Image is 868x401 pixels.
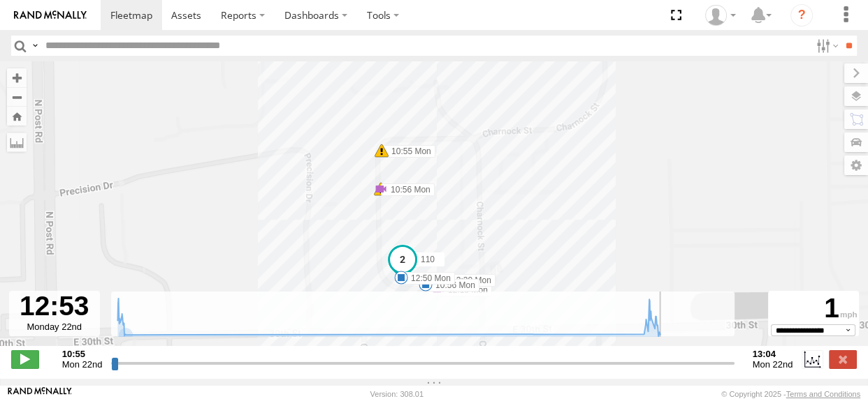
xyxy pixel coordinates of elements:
i: ? [790,4,813,27]
a: Terms and Conditions [786,390,860,398]
label: Close [829,350,857,368]
label: 10:56 Mon [426,279,479,292]
div: Version: 308.01 [370,390,424,398]
label: 12:50 Mon [401,272,455,285]
label: Measure [7,133,27,152]
label: 12:30 Mon [442,274,496,287]
button: Zoom out [7,87,27,107]
label: Search Query [29,36,41,56]
span: Mon 22nd Sep 2025 [753,359,793,370]
label: 10:55 Mon [382,145,435,158]
span: 110 [421,255,435,264]
label: 10:56 Mon [381,183,435,196]
a: Visit our Website [8,387,72,401]
button: Zoom in [7,68,27,87]
label: Play/Stop [11,350,39,368]
span: Mon 22nd Sep 2025 [62,359,103,370]
strong: 10:55 [62,349,103,359]
strong: 13:04 [753,349,793,359]
div: 1 [770,293,857,324]
button: Zoom Home [7,107,27,126]
div: © Copyright 2025 - [721,390,860,398]
label: Search Filter Options [811,36,841,56]
div: Brandon Hickerson [700,5,741,26]
label: Map Settings [844,156,868,175]
img: rand-logo.svg [14,10,87,20]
